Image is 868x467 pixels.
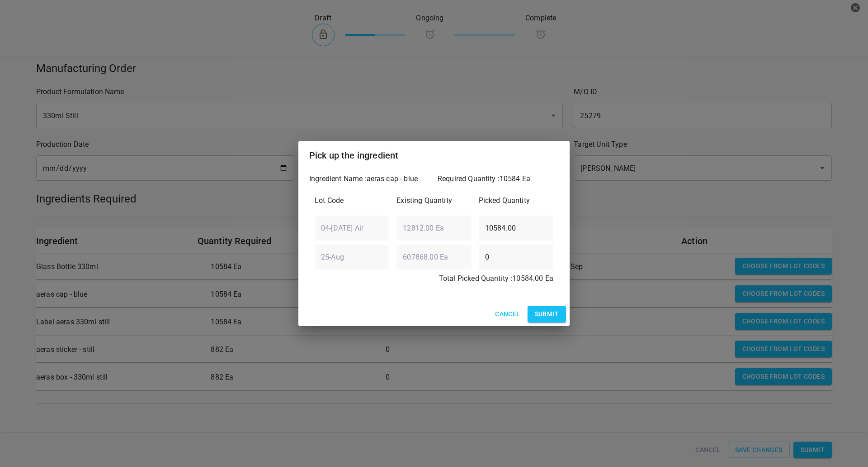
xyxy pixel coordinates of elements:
[396,215,471,241] input: Total Unit Value
[315,273,553,284] p: Total Picked Quantity : 10584.00 Ea
[535,308,559,320] span: Submit
[309,173,430,184] p: Ingredient Name : aeras cap - blue
[396,244,471,270] input: Total Unit Value
[491,306,524,323] button: Cancel
[528,306,566,323] button: Submit
[479,215,553,241] input: PickedUp Quantity
[315,244,389,270] input: Lot Code
[479,244,553,270] input: PickedUp Quantity
[396,195,471,206] p: Existing Quantity
[438,173,559,184] p: Required Quantity : 10584 Ea
[315,195,389,206] p: Lot Code
[315,215,389,241] input: Lot Code
[479,195,553,206] p: Picked Quantity
[309,148,559,163] h2: Pick up the ingredient
[495,308,520,320] span: Cancel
